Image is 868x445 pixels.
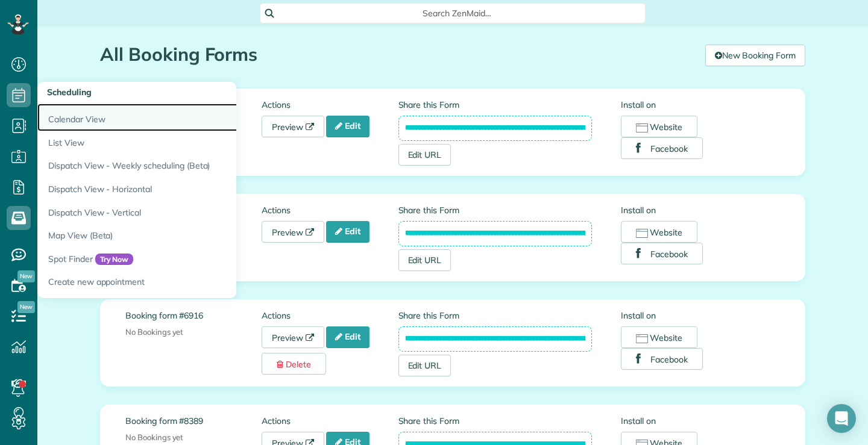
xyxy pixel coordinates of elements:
label: Install on [621,204,780,216]
div: Open Intercom Messenger [827,404,856,433]
label: Share this Form [398,204,593,216]
a: Calendar View [37,104,339,131]
label: Share this Form [398,99,593,111]
a: Preview [262,221,324,243]
a: Edit URL [398,144,451,166]
a: Edit [326,221,370,243]
span: No Bookings yet [125,432,183,442]
button: Facebook [621,137,703,159]
label: Actions [262,99,398,111]
a: Preview [262,116,324,137]
a: Preview [262,326,324,348]
a: Spot FinderTry Now [37,247,339,271]
label: Actions [262,310,398,322]
label: Actions [262,415,398,427]
span: New [17,301,35,313]
a: Edit URL [398,355,451,376]
span: Scheduling [47,87,92,98]
label: Share this Form [398,310,593,322]
a: Dispatch View - Weekly scheduling (Beta) [37,154,339,178]
button: Website [621,326,697,348]
button: Facebook [621,243,703,264]
label: Install on [621,415,780,427]
button: Website [621,116,697,137]
label: Install on [621,310,780,322]
label: Actions [262,204,398,216]
label: Install on [621,99,780,111]
span: No Bookings yet [125,327,183,337]
span: Try Now [95,254,134,266]
a: Edit URL [398,249,451,271]
a: Delete [262,353,326,375]
a: Dispatch View - Horizontal [37,178,339,201]
label: Booking form #8389 [125,415,262,427]
a: Edit [326,326,370,348]
a: List View [37,131,339,155]
button: Facebook [621,348,703,370]
a: New Booking Form [705,45,805,66]
a: Map View (Beta) [37,224,339,247]
label: Share this Form [398,415,593,427]
span: New [17,270,35,282]
label: Booking form #6916 [125,310,262,322]
a: Create new appointment [37,270,339,298]
button: Website [621,221,697,243]
h1: All Booking Forms [100,45,696,64]
a: Edit [326,116,370,137]
a: Dispatch View - Vertical [37,201,339,225]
